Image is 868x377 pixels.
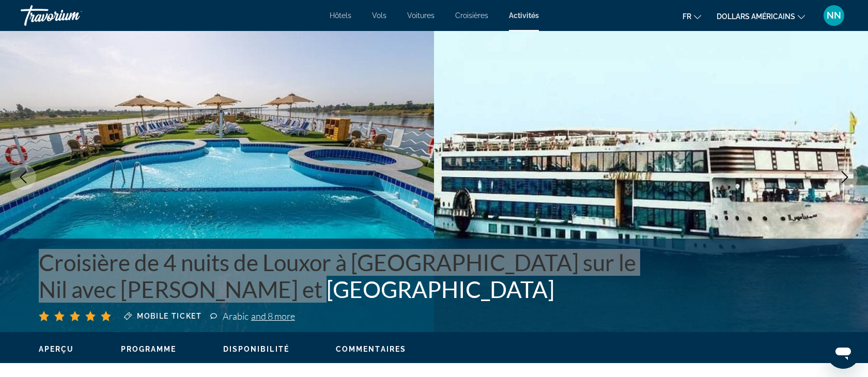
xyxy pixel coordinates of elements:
[820,5,847,26] button: Menu utilisateur
[827,336,860,369] iframe: Bouton de lancement de la fenêtre de messagerie
[827,10,841,21] font: NN
[223,344,289,354] button: Disponibilité
[372,11,386,20] a: Vols
[336,345,406,353] span: Commentaires
[10,164,36,190] button: Previous image
[683,12,691,21] font: fr
[39,249,664,303] h1: Croisière de 4 nuits de Louxor à [GEOGRAPHIC_DATA] sur le Nil avec [PERSON_NAME] et [GEOGRAPHIC_D...
[251,310,295,322] span: and 8 more
[137,312,202,320] span: Mobile ticket
[39,345,74,353] span: Aperçu
[832,164,858,190] button: Next image
[223,345,289,353] span: Disponibilité
[121,345,177,353] span: Programme
[683,9,701,24] button: Changer de langue
[330,11,351,20] a: Hôtels
[717,12,795,21] font: dollars américains
[407,11,435,20] a: Voitures
[223,310,295,322] div: Arabic
[121,344,177,354] button: Programme
[21,2,124,29] a: Travorium
[39,344,74,354] button: Aperçu
[336,344,406,354] button: Commentaires
[509,11,539,20] a: Activités
[717,9,805,24] button: Changer de devise
[455,11,488,20] a: Croisières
